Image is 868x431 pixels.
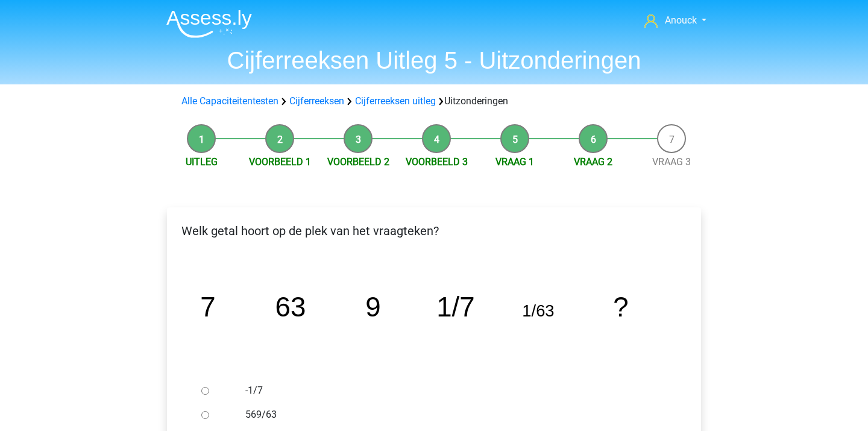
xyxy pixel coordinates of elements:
span: Anouck [665,14,697,26]
a: Vraag 2 [574,156,612,168]
a: Alle Capaciteitentesten [181,95,278,107]
a: Uitleg [186,156,218,168]
tspan: 1/63 [522,301,554,320]
p: Welk getal hoort op de plek van het vraagteken? [177,222,691,240]
tspan: ? [613,292,628,322]
a: Cijferreeksen [289,95,344,107]
a: Cijferreeksen uitleg [355,95,436,107]
img: Assessly [166,10,252,38]
tspan: 7 [200,292,215,322]
h1: Cijferreeksen Uitleg 5 - Uitzonderingen [157,46,711,75]
tspan: 9 [365,292,380,322]
a: Anouck [640,13,711,28]
div: Uitzonderingen [177,94,691,109]
label: 569/63 [245,407,662,422]
a: Vraag 1 [495,156,534,168]
tspan: 1/7 [436,292,474,322]
tspan: 63 [275,292,306,322]
a: Voorbeeld 1 [249,156,311,168]
a: Voorbeeld 3 [406,156,468,168]
label: -1/7 [245,383,662,398]
a: Voorbeeld 2 [327,156,389,168]
a: Vraag 3 [652,156,691,168]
